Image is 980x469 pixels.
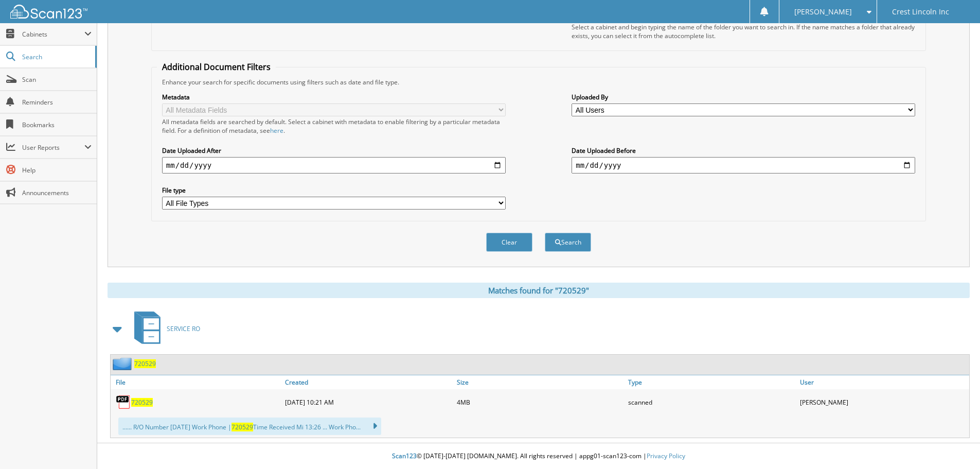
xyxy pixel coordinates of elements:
div: 4MB [454,392,626,412]
a: Size [454,375,626,389]
span: Cabinets [22,30,84,39]
div: [PERSON_NAME] [797,392,969,412]
span: Help [22,166,92,175]
span: Scan123 [392,451,417,460]
label: Date Uploaded After [162,146,506,155]
img: scan123-logo-white.svg [10,5,87,19]
button: Search [545,233,591,252]
a: Created [282,375,454,389]
span: Reminders [22,98,92,107]
div: Select a cabinet and begin typing the name of the folder you want to search in. If the name match... [572,23,915,40]
a: User [797,375,969,389]
legend: Additional Document Filters [157,61,276,73]
a: 720529 [131,398,153,407]
div: Matches found for "720529" [108,283,970,298]
a: Privacy Policy [647,451,685,460]
label: File type [162,186,506,195]
div: ...... R/O Number [DATE] Work Phone | Time Received Mi 13:26 ... Work Pho... [118,418,381,435]
a: File [111,375,282,389]
a: 720529 [134,359,156,368]
label: Date Uploaded Before [572,146,915,155]
div: [DATE] 10:21 AM [282,392,454,412]
iframe: Chat Widget [929,420,980,469]
span: Announcements [22,188,92,197]
div: All metadata fields are searched by default. Select a cabinet with metadata to enable filtering b... [162,117,506,135]
span: Bookmarks [22,120,92,129]
label: Uploaded By [572,93,915,101]
a: SERVICE RO [128,308,200,349]
div: scanned [626,392,797,412]
button: Clear [486,233,532,252]
img: folder2.png [113,357,134,370]
img: PDF.png [116,394,131,410]
div: Enhance your search for specific documents using filters such as date and file type. [157,78,920,86]
div: © [DATE]-[DATE] [DOMAIN_NAME]. All rights reserved | appg01-scan123-com | [97,444,980,469]
span: Crest Lincoln Inc [892,9,949,15]
span: User Reports [22,143,84,152]
span: SERVICE RO [167,324,200,333]
a: here [270,126,283,135]
a: Type [626,375,797,389]
span: Search [22,53,90,61]
input: start [162,157,506,173]
input: end [572,157,915,173]
span: [PERSON_NAME] [794,9,852,15]
span: Scan [22,75,92,84]
span: 720529 [231,423,253,431]
label: Metadata [162,93,506,101]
